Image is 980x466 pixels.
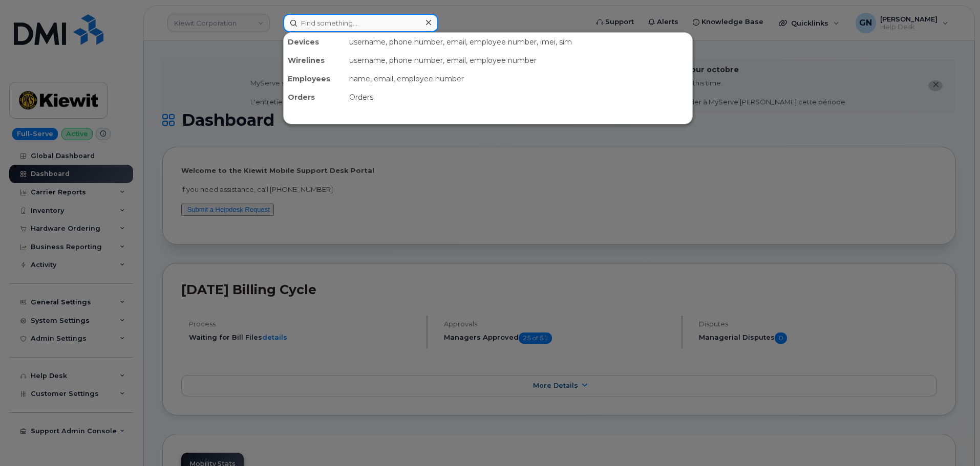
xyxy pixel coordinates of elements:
[284,51,345,70] div: Wirelines
[345,51,692,70] div: username, phone number, email, employee number
[284,88,345,106] div: Orders
[284,70,345,88] div: Employees
[284,33,345,51] div: Devices
[345,88,692,106] div: Orders
[345,70,692,88] div: name, email, employee number
[345,33,692,51] div: username, phone number, email, employee number, imei, sim
[935,421,972,458] iframe: Messenger Launcher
